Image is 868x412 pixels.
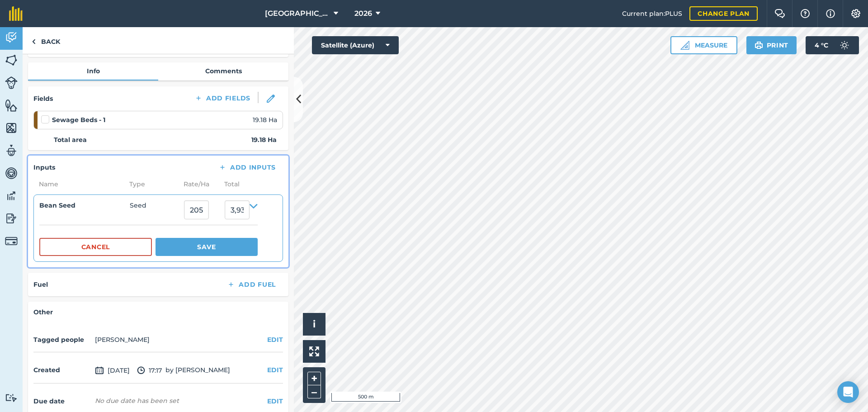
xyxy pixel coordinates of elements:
h4: Fields [33,94,53,104]
span: 19.18 Ha [253,115,277,125]
div: Open Intercom Messenger [837,381,859,403]
strong: 19.18 Ha [251,135,277,145]
span: Seed [130,200,184,219]
h4: Other [33,307,283,317]
img: svg+xml;base64,PHN2ZyB4bWxucz0iaHR0cDovL3d3dy53My5vcmcvMjAwMC9zdmciIHdpZHRoPSI5IiBoZWlnaHQ9IjI0Ii... [32,36,36,47]
span: 17:17 [137,365,162,376]
h4: Tagged people [33,335,91,345]
img: A cog icon [850,9,861,18]
button: Cancel [39,238,152,256]
button: 4 °C [806,36,859,54]
strong: Sewage Beds - 1 [52,115,105,125]
span: [DATE] [95,365,130,376]
button: Add Fuel [220,278,283,291]
a: Comments [158,62,288,80]
span: Current plan : PLUS [622,9,682,19]
img: svg+xml;base64,PD94bWwgdmVyc2lvbj0iMS4wIiBlbmNvZGluZz0idXRmLTgiPz4KPCEtLSBHZW5lcmF0b3I6IEFkb2JlIE... [5,235,18,247]
h4: Created [33,365,91,375]
img: svg+xml;base64,PHN2ZyB4bWxucz0iaHR0cDovL3d3dy53My5vcmcvMjAwMC9zdmciIHdpZHRoPSIxOSIgaGVpZ2h0PSIyNC... [755,40,763,51]
img: svg+xml;base64,PD94bWwgdmVyc2lvbj0iMS4wIiBlbmNvZGluZz0idXRmLTgiPz4KPCEtLSBHZW5lcmF0b3I6IEFkb2JlIE... [5,189,18,203]
span: i [313,318,316,330]
h4: Inputs [33,162,55,172]
img: svg+xml;base64,PD94bWwgdmVyc2lvbj0iMS4wIiBlbmNvZGluZz0idXRmLTgiPz4KPCEtLSBHZW5lcmF0b3I6IEFkb2JlIE... [137,365,145,376]
button: Measure [670,36,737,54]
img: svg+xml;base64,PD94bWwgdmVyc2lvbj0iMS4wIiBlbmNvZGluZz0idXRmLTgiPz4KPCEtLSBHZW5lcmF0b3I6IEFkb2JlIE... [5,212,18,225]
img: svg+xml;base64,PD94bWwgdmVyc2lvbj0iMS4wIiBlbmNvZGluZz0idXRmLTgiPz4KPCEtLSBHZW5lcmF0b3I6IEFkb2JlIE... [5,76,18,89]
img: Ruler icon [680,41,689,50]
img: Four arrows, one pointing top left, one top right, one bottom right and the last bottom left [309,346,319,356]
span: Name [33,179,124,189]
div: No due date has been set [95,396,179,405]
div: by [PERSON_NAME] [33,358,283,384]
button: EDIT [267,365,283,375]
img: svg+xml;base64,PHN2ZyB4bWxucz0iaHR0cDovL3d3dy53My5vcmcvMjAwMC9zdmciIHdpZHRoPSI1NiIgaGVpZ2h0PSI2MC... [5,53,18,67]
img: svg+xml;base64,PD94bWwgdmVyc2lvbj0iMS4wIiBlbmNvZGluZz0idXRmLTgiPz4KPCEtLSBHZW5lcmF0b3I6IEFkb2JlIE... [835,36,854,54]
span: [GEOGRAPHIC_DATA] [265,8,330,19]
button: Add Fields [187,92,258,104]
img: svg+xml;base64,PHN2ZyB4bWxucz0iaHR0cDovL3d3dy53My5vcmcvMjAwMC9zdmciIHdpZHRoPSI1NiIgaGVpZ2h0PSI2MC... [5,121,18,135]
img: svg+xml;base64,PHN2ZyB4bWxucz0iaHR0cDovL3d3dy53My5vcmcvMjAwMC9zdmciIHdpZHRoPSI1NiIgaGVpZ2h0PSI2MC... [5,99,18,112]
li: [PERSON_NAME] [95,335,150,345]
h4: Bean Seed [39,200,130,210]
button: – [307,385,321,398]
button: + [307,372,321,385]
span: 4 ° C [815,36,828,54]
strong: Total area [54,135,87,145]
span: 2026 [354,8,372,19]
img: svg+xml;base64,PD94bWwgdmVyc2lvbj0iMS4wIiBlbmNvZGluZz0idXRmLTgiPz4KPCEtLSBHZW5lcmF0b3I6IEFkb2JlIE... [5,144,18,157]
img: fieldmargin Logo [9,6,23,21]
button: Add Inputs [211,161,283,174]
button: Save [156,238,258,256]
h4: Due date [33,396,91,406]
a: Back [23,27,69,54]
span: Rate/ Ha [178,179,219,189]
span: Total [219,179,240,189]
img: svg+xml;base64,PHN2ZyB3aWR0aD0iMTgiIGhlaWdodD0iMTgiIHZpZXdCb3g9IjAgMCAxOCAxOCIgZmlsbD0ibm9uZSIgeG... [267,95,275,103]
h4: Fuel [33,279,48,289]
img: svg+xml;base64,PD94bWwgdmVyc2lvbj0iMS4wIiBlbmNvZGluZz0idXRmLTgiPz4KPCEtLSBHZW5lcmF0b3I6IEFkb2JlIE... [95,365,104,376]
img: svg+xml;base64,PD94bWwgdmVyc2lvbj0iMS4wIiBlbmNvZGluZz0idXRmLTgiPz4KPCEtLSBHZW5lcmF0b3I6IEFkb2JlIE... [5,393,18,402]
a: Change plan [689,6,758,21]
img: svg+xml;base64,PD94bWwgdmVyc2lvbj0iMS4wIiBlbmNvZGluZz0idXRmLTgiPz4KPCEtLSBHZW5lcmF0b3I6IEFkb2JlIE... [5,166,18,180]
button: EDIT [267,335,283,345]
button: EDIT [267,396,283,406]
button: Satellite (Azure) [312,36,399,54]
summary: Bean SeedSeed [39,200,258,219]
a: Info [28,62,158,80]
button: i [303,313,325,336]
img: A question mark icon [800,9,811,18]
button: Print [746,36,797,54]
img: svg+xml;base64,PHN2ZyB4bWxucz0iaHR0cDovL3d3dy53My5vcmcvMjAwMC9zdmciIHdpZHRoPSIxNyIgaGVpZ2h0PSIxNy... [826,8,835,19]
span: Type [124,179,178,189]
img: svg+xml;base64,PD94bWwgdmVyc2lvbj0iMS4wIiBlbmNvZGluZz0idXRmLTgiPz4KPCEtLSBHZW5lcmF0b3I6IEFkb2JlIE... [5,31,18,44]
img: Two speech bubbles overlapping with the left bubble in the forefront [774,9,785,18]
